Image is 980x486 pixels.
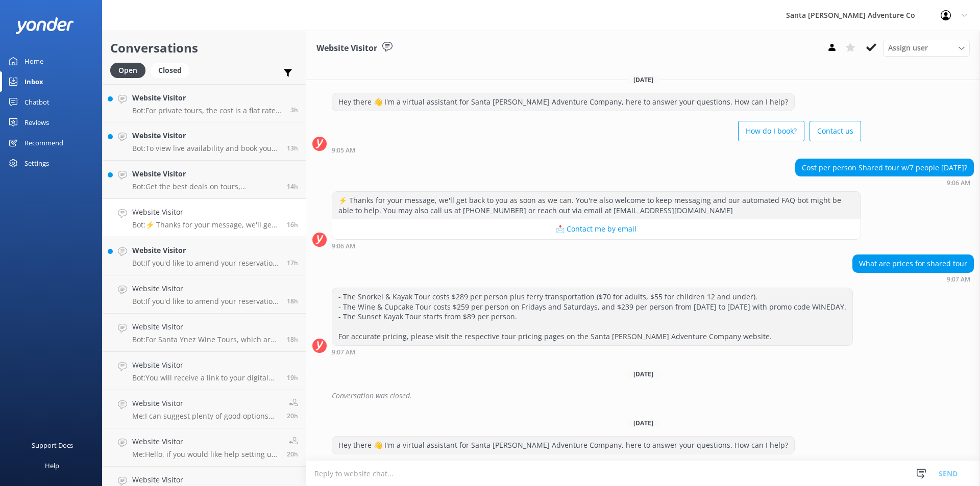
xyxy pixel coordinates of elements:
button: Contact us [810,121,861,141]
p: Bot: ⚡ Thanks for your message, we'll get back to you as soon as we can. You're also welcome to k... [132,220,279,229]
span: Sep 04 2025 02:14pm (UTC -07:00) America/Tijuana [287,412,298,420]
h4: Website Visitor [132,207,279,218]
div: Settings [24,153,49,173]
span: [DATE] [627,370,659,378]
img: yonder-white-logo.png [15,17,74,34]
p: Bot: If you'd like to amend your reservation, please contact the Santa [PERSON_NAME] Adventure Co... [132,297,279,306]
div: Aug 17 2025 09:06am (UTC -07:00) America/Tijuana [795,179,974,186]
div: Chatbot [24,92,50,112]
strong: 9:07 AM [947,276,970,283]
div: Reviews [24,112,49,133]
div: Open [110,63,145,78]
div: Aug 17 2025 09:06am (UTC -07:00) America/Tijuana [332,242,861,249]
div: - The Snorkel & Kayak Tour costs $289 per person plus ferry transportation ($70 for adults, $55 f... [332,288,852,345]
div: Aug 17 2025 09:07am (UTC -07:00) America/Tijuana [332,348,853,355]
strong: 9:05 AM [332,147,355,154]
h4: Website Visitor [132,474,279,485]
span: [DATE] [627,75,659,84]
p: Me: I can suggest plenty of good options within [GEOGRAPHIC_DATA] but I may not have all the info... [132,412,279,421]
div: ⚡ Thanks for your message, we'll get back to you as soon as we can. You're also welcome to keep m... [332,192,861,219]
div: Hey there 👋 I'm a virtual assistant for Santa [PERSON_NAME] Adventure Company, here to answer you... [332,93,794,111]
strong: 9:06 AM [947,180,970,186]
a: Closed [151,64,194,75]
a: Website VisitorBot:If you'd like to amend your reservation, please contact the Santa [PERSON_NAME... [103,275,306,314]
h4: Website Visitor [132,92,283,104]
a: Website VisitorMe:I can suggest plenty of good options within [GEOGRAPHIC_DATA] but I may not hav... [103,390,306,428]
p: Bot: For private tours, the cost is a flat rate depending on the type of tour. For group tours, t... [132,106,283,115]
strong: 9:07 AM [332,349,355,355]
a: Website VisitorBot:⚡ Thanks for your message, we'll get back to you as soon as we can. You're als... [103,199,306,237]
div: Hey there 👋 I'm a virtual assistant for Santa [PERSON_NAME] Adventure Company, here to answer you... [332,437,794,454]
div: Cost per person Shared tour w/7 people [DATE]? [796,159,973,176]
div: Help [45,455,59,476]
span: Assign user [888,42,928,54]
p: Bot: For Santa Ynez Wine Tours, which are part of the Mainland tours, full refunds are available ... [132,335,279,344]
div: Assign User [883,40,970,56]
a: Website VisitorMe:Hello, if you would like help setting up a tour please call our number, we cann... [103,428,306,467]
span: Sep 04 2025 04:19pm (UTC -07:00) America/Tijuana [287,297,298,305]
h4: Website Visitor [132,130,279,141]
p: Bot: Get the best deals on tours, adventures, and group activities in [GEOGRAPHIC_DATA][PERSON_NA... [132,182,279,191]
h4: Website Visitor [132,360,279,371]
span: Sep 04 2025 08:07pm (UTC -07:00) America/Tijuana [287,182,298,191]
a: Website VisitorBot:For private tours, the cost is a flat rate depending on the type of tour. For ... [103,84,306,122]
span: Sep 04 2025 02:09pm (UTC -07:00) America/Tijuana [287,450,298,458]
div: Aug 17 2025 09:05am (UTC -07:00) America/Tijuana [332,146,861,154]
a: Website VisitorBot:For Santa Ynez Wine Tours, which are part of the Mainland tours, full refunds ... [103,314,306,352]
h3: Website Visitor [316,42,377,55]
p: Me: Hello, if you would like help setting up a tour please call our number, we cannot setup tours... [132,450,279,459]
div: Home [24,51,43,71]
a: Website VisitorBot:If you'd like to amend your reservation, please contact the Santa [PERSON_NAME... [103,237,306,275]
a: Open [110,64,151,75]
span: Sep 04 2025 08:55pm (UTC -07:00) America/Tijuana [287,144,298,152]
span: [DATE] [627,419,659,427]
h4: Website Visitor [132,168,279,180]
h4: Website Visitor [132,283,279,294]
a: Website VisitorBot:To view live availability and book your Santa [PERSON_NAME] Adventure tour, cl... [103,122,306,161]
div: Support Docs [32,435,73,455]
button: How do I book? [738,121,804,141]
h4: Website Visitor [132,245,279,256]
span: Sep 04 2025 03:12pm (UTC -07:00) America/Tijuana [287,373,298,382]
h2: Conversations [110,38,298,58]
h4: Website Visitor [132,398,279,409]
h4: Website Visitor [132,436,279,447]
div: Recommend [24,133,63,153]
div: Aug 17 2025 09:07am (UTC -07:00) America/Tijuana [852,275,974,283]
span: Sep 05 2025 07:15am (UTC -07:00) America/Tijuana [290,106,298,114]
div: Conversation was closed. [332,387,974,404]
span: Sep 04 2025 06:02pm (UTC -07:00) America/Tijuana [287,220,298,229]
strong: 9:06 AM [332,243,355,249]
div: What are prices for shared tour [853,255,973,272]
button: 📩 Contact me by email [332,219,861,239]
div: 2025-08-22T06:53:22.337 [312,387,974,404]
p: Bot: To view live availability and book your Santa [PERSON_NAME] Adventure tour, click [URL][DOMA... [132,144,279,153]
span: Sep 04 2025 03:44pm (UTC -07:00) America/Tijuana [287,335,298,344]
a: Website VisitorBot:You will receive a link to your digital waiver form in your confirmation email... [103,352,306,390]
p: Bot: If you'd like to amend your reservation, please contact the Santa [PERSON_NAME] Adventure Co... [132,259,279,268]
a: Website VisitorBot:Get the best deals on tours, adventures, and group activities in [GEOGRAPHIC_D... [103,161,306,199]
div: Closed [151,63,189,78]
div: Inbox [24,71,43,92]
p: Bot: You will receive a link to your digital waiver form in your confirmation email. Each guest m... [132,373,279,382]
h4: Website Visitor [132,321,279,332]
span: Sep 04 2025 05:26pm (UTC -07:00) America/Tijuana [287,259,298,267]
